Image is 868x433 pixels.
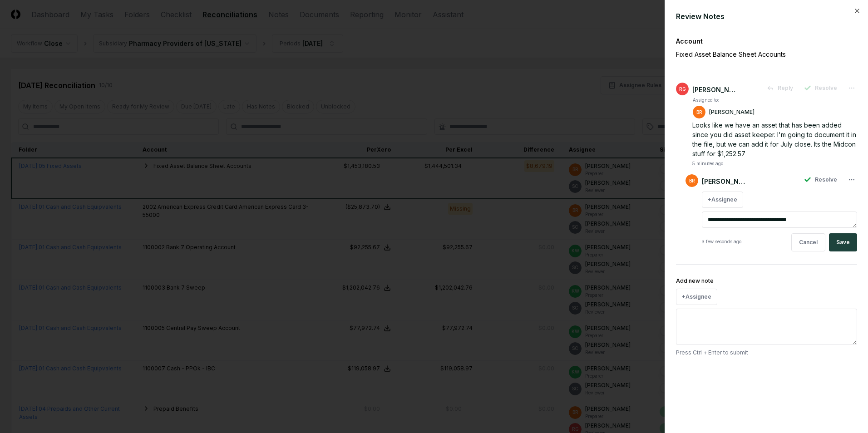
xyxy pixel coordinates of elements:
div: [PERSON_NAME] [692,85,738,94]
button: Resolve [799,80,843,96]
p: Fixed Asset Balance Sheet Accounts [676,49,826,59]
div: Looks like we have an asset that has been added since you did asset keeper. I'm going to document... [692,120,857,158]
label: Add new note [676,277,714,284]
td: Assigned to: [692,96,755,104]
div: Account [676,36,857,46]
div: a few seconds ago [702,238,741,245]
button: Save [829,233,857,251]
span: RG [679,86,686,93]
p: [PERSON_NAME] [709,108,755,116]
span: BR [696,109,702,116]
span: Resolve [815,84,837,92]
button: Reply [761,80,799,96]
button: +Assignee [702,192,743,208]
div: Review Notes [676,11,857,22]
span: BR [689,177,695,184]
span: Resolve [815,176,837,184]
button: Cancel [791,233,825,251]
button: +Assignee [676,289,717,305]
p: Press Ctrl + Enter to submit [676,349,857,357]
div: 5 minutes ago [692,160,723,167]
div: [PERSON_NAME] [702,177,747,186]
button: Resolve [799,172,843,188]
